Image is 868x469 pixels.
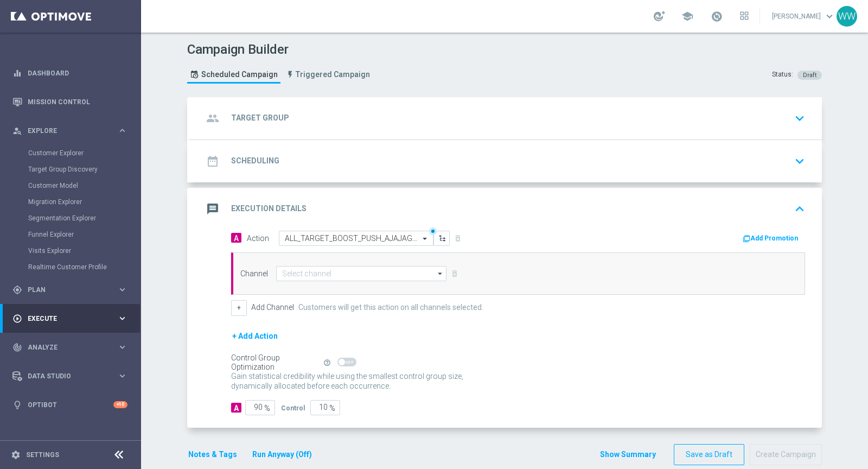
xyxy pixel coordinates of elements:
[772,70,793,80] div: Status:
[28,198,113,206] a: Migration Explorer
[231,204,307,214] h2: Execution Details
[12,98,128,106] button: Mission Control
[187,448,238,461] button: Notes & Tags
[12,314,128,323] div: play_circle_outline Execute keyboard_arrow_right
[28,59,127,87] a: Dashboard
[117,313,127,324] i: keyboard_arrow_right
[247,233,269,243] label: Action
[750,444,822,465] button: Create Campaign
[28,210,140,226] div: Segmentation Explorer
[12,126,117,136] div: Explore
[837,6,857,27] div: WW
[28,87,127,116] a: Mission Control
[28,128,117,134] span: Explore
[203,151,809,172] div: date_range Scheduling keyboard_arrow_down
[296,70,370,79] span: Triggered Campaign
[28,287,117,293] span: Plan
[28,178,140,194] div: Customer Model
[203,109,222,128] i: group
[231,156,279,166] h2: Scheduling
[12,343,22,352] i: track_changes
[28,161,140,178] div: Target Group Discovery
[435,267,446,281] i: arrow_drop_down
[742,232,802,244] button: Add Promotion
[203,151,222,171] i: date_range
[117,342,127,352] i: keyboard_arrow_right
[28,194,140,210] div: Migration Explorer
[203,199,809,219] div: message Execution Details keyboard_arrow_up
[12,314,117,324] div: Execute
[12,59,127,87] div: Dashboard
[113,401,127,408] div: +10
[771,8,837,24] a: [PERSON_NAME]keyboard_arrow_down
[231,113,289,123] h2: Target Group
[12,343,128,352] button: track_changes Analyze keyboard_arrow_right
[276,266,446,281] input: Select channel
[28,263,113,271] a: Realtime Customer Profile
[674,444,744,465] button: Save as Draft
[117,284,127,295] i: keyboard_arrow_right
[187,66,280,84] a: Scheduled Campaign
[28,390,113,419] a: Optibot
[28,344,117,351] span: Analyze
[790,199,809,219] button: keyboard_arrow_up
[240,269,268,278] label: Channel
[251,303,294,312] label: Add Channel
[264,403,270,413] span: %
[298,303,483,312] label: Customers will get this action on all channels selected.
[322,356,337,368] button: help_outline
[279,230,433,245] ng-select: ALL_TARGET_BOOST_PUSH_AJAJAG_290824
[203,199,222,219] i: message
[790,108,809,129] button: keyboard_arrow_down
[12,400,22,410] i: lightbulb
[824,10,835,22] span: keyboard_arrow_down
[117,371,127,381] i: keyboard_arrow_right
[11,450,21,460] i: settings
[281,402,305,412] div: Control
[792,201,808,217] i: keyboard_arrow_up
[231,300,247,315] button: +
[28,214,113,223] a: Segmentation Explorer
[28,165,113,174] a: Target Group Discovery
[12,343,117,352] div: Analyze
[28,226,140,243] div: Funnel Explorer
[28,259,140,275] div: Realtime Customer Profile
[12,371,117,381] div: Data Studio
[28,181,113,190] a: Customer Model
[231,329,279,343] button: + Add Action
[283,66,373,84] a: Triggered Campaign
[12,314,22,324] i: play_circle_outline
[28,145,140,161] div: Customer Explorer
[792,153,808,169] i: keyboard_arrow_down
[790,151,809,172] button: keyboard_arrow_down
[26,452,59,458] a: Settings
[12,390,127,419] div: Optibot
[28,315,117,322] span: Execute
[12,285,22,295] i: gps_fixed
[231,353,322,371] div: Control Group Optimization
[201,70,278,79] span: Scheduled Campaign
[231,233,241,243] span: A
[12,286,128,294] div: gps_fixed Plan keyboard_arrow_right
[12,69,128,78] button: equalizer Dashboard
[231,402,241,412] div: A
[28,230,113,239] a: Funnel Explorer
[28,149,113,157] a: Customer Explorer
[792,110,808,126] i: keyboard_arrow_down
[12,372,128,381] button: Data Studio keyboard_arrow_right
[12,401,128,409] button: lightbulb Optibot +10
[28,246,113,255] a: Visits Explorer
[12,285,117,295] div: Plan
[12,126,22,136] i: person_search
[681,10,693,22] span: school
[251,448,313,461] button: Run Anyway (Off)
[797,70,822,79] colored-tag: Draft
[12,87,127,116] div: Mission Control
[12,126,128,135] div: person_search Explore keyboard_arrow_right
[329,403,335,413] span: %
